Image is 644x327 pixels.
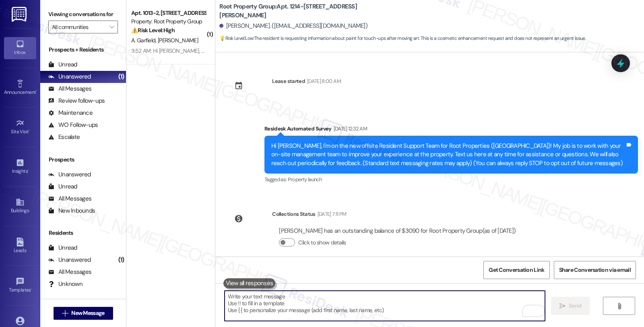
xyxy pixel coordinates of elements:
[559,266,631,274] span: Share Conversation via email
[48,8,118,21] label: Viewing conversations for
[332,124,367,133] div: [DATE] 12:32 AM
[131,37,158,44] span: A. Garfield
[264,174,638,185] div: Tagged as:
[62,310,68,317] i: 
[4,275,36,296] a: Templates •
[116,70,126,83] div: (1)
[551,297,590,315] button: Send
[219,34,586,43] span: : The resident is requesting information about paint for touch-ups after moving art. This is a co...
[264,124,638,136] div: Residesk Automated Survey
[71,309,104,317] span: New Message
[48,85,91,93] div: All Messages
[36,88,37,94] span: •
[219,35,253,41] strong: 💡 Risk Level: Low
[40,46,126,54] div: Prospects + Residents
[48,280,83,288] div: Unknown
[569,302,581,310] span: Send
[116,254,126,266] div: (1)
[489,266,544,274] span: Get Conversation Link
[4,235,36,257] a: Leads
[48,207,95,215] div: New Inbounds
[288,176,322,183] span: Property launch
[48,60,77,69] div: Unread
[131,9,206,17] div: Apt. 1013-2, [STREET_ADDRESS]
[225,291,545,321] textarea: To enrich screen reader interactions, please activate Accessibility in Grammarly extension settings
[4,156,36,178] a: Insights •
[272,210,315,218] div: Collections Status
[109,24,114,30] i: 
[131,17,206,26] div: Property: Root Property Group
[554,261,636,279] button: Share Conversation via email
[48,170,91,179] div: Unanswered
[48,182,77,191] div: Unread
[31,286,32,292] span: •
[316,210,347,218] div: [DATE] 7:11 PM
[4,37,36,59] a: Inbox
[48,256,91,264] div: Unanswered
[279,227,516,235] div: [PERSON_NAME] has an outstanding balance of $3090 for Root Property Group (as of [DATE])
[219,2,380,20] b: Root Property Group: Apt. 1214-[STREET_ADDRESS][PERSON_NAME]
[48,121,98,129] div: WO Follow-ups
[48,268,91,276] div: All Messages
[271,142,625,168] div: Hi [PERSON_NAME], I'm on the new offsite Resident Support Team for Root Properties ([GEOGRAPHIC_D...
[28,167,29,173] span: •
[4,195,36,217] a: Buildings
[272,77,305,85] div: Lease started
[40,155,126,164] div: Prospects
[483,261,549,279] button: Get Conversation Link
[48,97,105,105] div: Review follow-ups
[616,303,622,309] i: 
[559,303,566,309] i: 
[219,22,367,30] div: [PERSON_NAME]. ([EMAIL_ADDRESS][DOMAIN_NAME])
[52,21,105,33] input: All communities
[12,7,28,22] img: ResiDesk Logo
[4,116,36,138] a: Site Visit •
[40,229,126,237] div: Residents
[48,109,93,117] div: Maintenance
[54,307,113,320] button: New Message
[158,37,198,44] span: [PERSON_NAME]
[298,238,346,247] label: Click to show details
[48,72,91,81] div: Unanswered
[48,244,77,252] div: Unread
[48,195,91,203] div: All Messages
[48,133,80,141] div: Escalate
[29,128,30,133] span: •
[305,77,341,85] div: [DATE] 8:00 AM
[131,27,175,34] strong: ⚠️ Risk Level: High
